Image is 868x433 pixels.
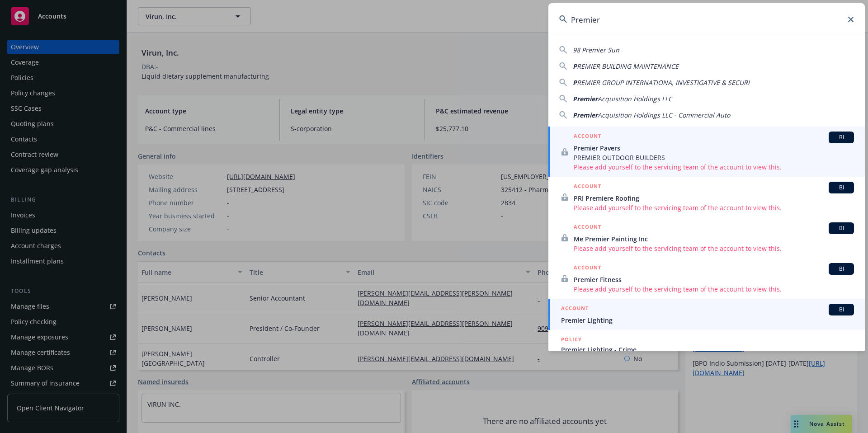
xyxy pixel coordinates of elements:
span: Premier [573,111,598,119]
span: Premier Pavers [574,143,854,153]
span: 98 Premier Sun [573,46,619,54]
h5: ACCOUNT [574,182,601,193]
span: REMIER BUILDING MAINTENANCE [577,62,679,71]
h5: ACCOUNT [561,304,589,315]
h5: ACCOUNT [574,132,601,142]
a: ACCOUNTBIPremier FitnessPlease add yourself to the servicing team of the account to view this. [548,258,865,299]
span: Premier Lighting - Crime [561,345,854,354]
span: PRI Premiere Roofing [574,193,854,203]
span: Premier Fitness [574,275,854,284]
h5: ACCOUNT [574,263,601,274]
a: ACCOUNTBIMe Premier Painting IncPlease add yourself to the servicing team of the account to view ... [548,217,865,258]
span: BI [832,306,850,314]
span: Acquisition Holdings LLC [598,94,672,103]
span: Acquisition Holdings LLC - Commercial Auto [598,111,730,119]
span: BI [832,133,850,141]
a: ACCOUNTBIPremier PaversPREMIER OUTDOOR BUILDERSPlease add yourself to the servicing team of the a... [548,127,865,177]
a: POLICYPremier Lighting - Crime [548,330,865,369]
span: Me Premier Painting Inc [574,234,854,244]
a: ACCOUNTBIPRI Premiere RoofingPlease add yourself to the servicing team of the account to view this. [548,177,865,217]
span: P [573,78,577,87]
span: Please add yourself to the servicing team of the account to view this. [574,162,854,172]
a: ACCOUNTBIPremier Lighting [548,299,865,330]
span: Premier Lighting [561,315,854,325]
input: Search... [548,3,865,36]
span: BI [832,265,850,273]
span: BI [832,224,850,232]
span: BI [832,184,850,192]
span: REMIER GROUP INTERNATIONA, INVESTIGATIVE & SECURI [577,78,750,87]
span: Please add yourself to the servicing team of the account to view this. [574,203,854,212]
span: Premier [573,94,598,103]
h5: POLICY [561,335,582,344]
span: Please add yourself to the servicing team of the account to view this. [574,284,854,294]
h5: ACCOUNT [574,222,601,233]
span: Please add yourself to the servicing team of the account to view this. [574,244,854,253]
span: PREMIER OUTDOOR BUILDERS [574,153,854,162]
span: P [573,62,577,71]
